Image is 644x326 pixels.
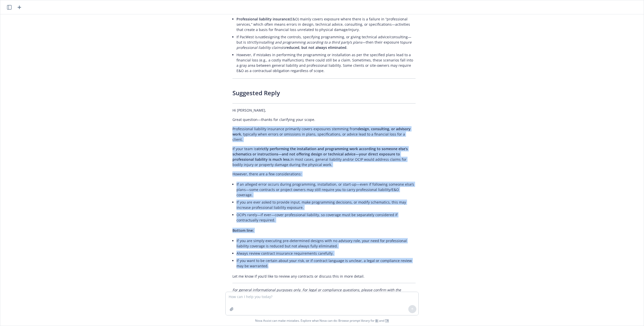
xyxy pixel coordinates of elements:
p: Professional liability insurance primarily covers exposures stemming from , typically when errors... [232,126,416,142]
li: If you are simply executing pre-determined designs with no advisory role, your need for professio... [236,237,416,250]
span: strictly performing the installation and programming work according to someone else’s schematics ... [232,146,408,162]
li: If you are ever asked to provide input, make programming decisions, or modify schematics, this ma... [236,199,416,211]
li: (E&O) mainly covers exposure where there is a failure in “professional services,” which often mea... [236,15,416,33]
li: However, if mistakes in performing the programming or installation as per the specified plans lea... [236,51,416,74]
span: Bottom line: [232,228,254,233]
p: Hi [PERSON_NAME], [232,108,416,113]
em: pure professional liability claims [236,40,412,50]
h3: Suggested Reply [232,89,416,97]
p: Great question—thanks for clarifying your scope. [232,117,416,122]
li: If you want to be certain about your risk, or if contract language is unclear, a legal or complia... [236,257,416,270]
li: Always review contract insurance requirements carefully. [236,250,416,257]
a: TR [385,318,389,323]
em: For general informational purposes only. For legal or compliance questions, please confirm with t... [232,287,401,298]
span: reduced, but not always eliminated [285,45,346,50]
a: BI [375,318,378,323]
span: design, consulting, or advisory work [232,126,411,137]
li: OCIPs rarely—if ever—cover professional liability, so coverage must be separately considered if c... [236,211,416,224]
em: not [258,35,263,39]
p: Let me know if you’d like to review any contracts or discuss this in more detail. [232,274,416,279]
span: Nova Assist can make mistakes. Explore what Nova can do: Browse prompt library for and [255,315,389,326]
li: If PacWest is designing the controls, specifying programming, or giving technical advice/consulti... [236,33,416,51]
p: If your team is In most cases, general liability and/or OCIP would address claims for bodily inju... [232,146,416,167]
span: Professional liability insurance [236,17,290,21]
em: installing and programming according to a third party’s plans [258,40,362,45]
li: If an alleged error occurs during programming, installation, or start-up—even if following someon... [236,181,416,199]
p: However, there are a few considerations: [232,171,416,177]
